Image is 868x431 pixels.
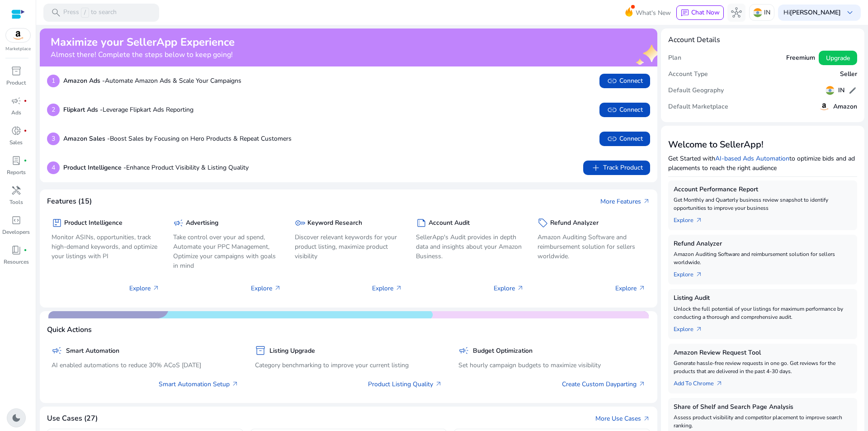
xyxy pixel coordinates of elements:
[668,154,857,173] p: Get Started with to optimize bids and ad placements to reach the right audience
[63,163,249,172] p: Enhance Product Visibility & Listing Quality
[668,54,681,62] h5: Plan
[269,347,315,355] h5: Listing Upgrade
[819,51,857,65] button: Upgrade
[186,219,218,227] h5: Advertising
[848,86,857,95] span: edit
[295,232,403,261] p: Discover relevant keywords for your product listing, maximize product visibility
[307,219,362,227] h5: Keyword Research
[473,347,533,355] h5: Budget Optimization
[668,103,728,111] h5: Default Marketplace
[173,232,281,270] p: Take control over your ad spend, Automate your PPC Management, Optimize your campaigns with goals...
[668,71,708,78] h5: Account Type
[674,294,852,302] h5: Listing Audit
[607,76,618,86] span: link
[638,284,646,292] span: arrow_outward
[255,360,442,370] p: Category benchmarking to improve your current listing
[63,105,193,114] p: Leverage Flipkart Ads Reporting
[11,125,22,136] span: donut_small
[395,284,402,292] span: arrow_outward
[152,284,160,292] span: arrow_outward
[52,360,239,370] p: AI enabled automations to reduce 30% ACoS [DATE]
[47,197,92,206] h4: Features (15)
[840,71,857,78] h5: Seller
[11,109,21,117] p: Ads
[494,284,524,293] p: Explore
[63,8,117,18] p: Press to search
[674,212,710,225] a: Explorearrow_outward
[24,99,27,103] span: fiber_manual_record
[695,326,703,333] span: arrow_outward
[676,5,724,20] button: chatChat Now
[783,9,841,16] p: Hi
[590,162,601,173] span: add
[590,162,643,173] span: Track Product
[231,380,239,388] span: arrow_outward
[844,7,855,18] span: keyboard_arrow_down
[255,345,266,356] span: inventory_2
[674,266,710,279] a: Explorearrow_outward
[47,326,92,334] h4: Quick Actions
[63,105,103,114] b: Flipkart Ads -
[695,217,703,224] span: arrow_outward
[11,185,22,196] span: handyman
[52,232,160,261] p: Monitor ASINs, opportunities, track high-demand keywords, and optimize your listings with PI
[790,8,841,17] b: [PERSON_NAME]
[595,414,650,423] a: More Use Casesarrow_outward
[11,155,22,166] span: lab_profile
[11,95,22,106] span: campaign
[6,79,26,87] p: Product
[826,86,835,95] img: in.svg
[674,321,710,334] a: Explorearrow_outward
[11,412,22,423] span: dark_mode
[636,5,671,21] span: What's New
[615,284,646,293] p: Explore
[6,28,30,42] img: amazon.svg
[600,197,650,206] a: More Featuresarrow_outward
[695,271,703,278] span: arrow_outward
[562,379,646,389] a: Create Custom Dayparting
[63,134,292,143] p: Boost Sales by Focusing on Hero Products & Repeat Customers
[786,54,815,62] h5: Freemium
[727,4,745,22] button: hub
[607,76,643,86] span: Connect
[47,75,60,87] p: 1
[63,163,126,172] b: Product Intelligence -
[764,5,770,20] p: IN
[538,218,548,228] span: sell
[66,347,119,355] h5: Smart Automation
[7,168,26,176] p: Reports
[691,8,720,17] span: Chat Now
[173,218,184,228] span: campaign
[52,218,62,228] span: package
[51,36,235,49] h2: Maximize your SellerApp Experience
[674,250,852,266] p: Amazon Auditing Software and reimbursement solution for sellers worldwide.
[583,161,650,175] button: addTrack Product
[674,305,852,321] p: Unlock the full potential of your listings for maximum performance by conducting a thorough and c...
[674,186,852,194] h5: Account Performance Report
[643,415,650,422] span: arrow_outward
[81,8,89,18] span: /
[435,380,442,388] span: arrow_outward
[838,87,844,95] h5: IN
[550,219,599,227] h5: Refund Analyzer
[2,228,30,236] p: Developers
[11,215,22,226] span: code_blocks
[674,196,852,212] p: Get Monthly and Quarterly business review snapshot to identify opportunities to improve your busi...
[47,133,60,145] p: 3
[668,87,724,95] h5: Default Geography
[368,379,442,389] a: Product Listing Quality
[638,380,646,388] span: arrow_outward
[599,132,650,146] button: linkConnect
[458,345,469,356] span: campaign
[599,103,650,117] button: linkConnect
[731,7,742,18] span: hub
[668,139,857,150] h3: Welcome to SellerApp!
[24,248,27,252] span: fiber_manual_record
[11,66,22,76] span: inventory_2
[24,159,27,162] span: fiber_manual_record
[51,51,235,59] h4: Almost there! Complete the steps below to keep going!
[674,240,852,248] h5: Refund Analyzer
[63,76,105,85] b: Amazon Ads -
[129,284,160,293] p: Explore
[24,129,27,133] span: fiber_manual_record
